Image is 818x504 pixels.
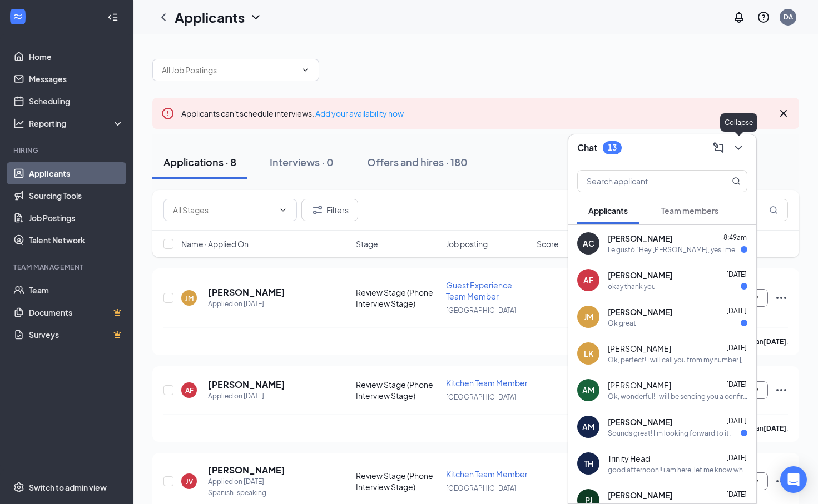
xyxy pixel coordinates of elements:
[186,477,193,486] div: JV
[712,141,725,154] svg: ComposeMessage
[208,464,285,476] h5: [PERSON_NAME]
[583,275,593,286] div: AF
[726,307,747,315] span: [DATE]
[764,337,786,346] b: [DATE]
[583,238,594,249] div: AC
[13,262,122,272] div: Team Management
[13,146,122,155] div: Hiring
[608,490,672,501] span: [PERSON_NAME]
[107,12,118,23] svg: Collapse
[446,238,488,249] span: Job posting
[732,11,746,24] svg: Notifications
[29,207,124,229] a: Job Postings
[446,280,512,301] span: Guest Experience Team Member
[279,206,287,214] svg: ChevronDown
[726,380,747,388] span: [DATE]
[12,11,23,22] svg: WorkstreamLogo
[208,391,285,402] div: Applied on [DATE]
[446,378,528,388] span: Kitchen Team Member
[29,279,124,301] a: Team
[726,453,747,462] span: [DATE]
[29,68,124,90] a: Messages
[775,291,788,305] svg: Ellipses
[726,270,747,278] span: [DATE]
[301,66,310,74] svg: ChevronDown
[29,184,124,207] a: Sourcing Tools
[29,229,124,251] a: Talent Network
[732,177,741,186] svg: MagnifyingGlass
[582,385,594,396] div: AM
[356,287,440,309] div: Review Stage (Phone Interview Stage)
[356,470,440,492] div: Review Stage (Phone Interview Stage)
[780,466,807,493] div: Open Intercom Messenger
[726,343,747,352] span: [DATE]
[584,348,593,359] div: LK
[769,206,778,214] svg: MagnifyingGlass
[537,238,559,249] span: Score
[270,155,334,169] div: Interviews · 0
[208,286,285,298] h5: [PERSON_NAME]
[249,11,262,24] svg: ChevronDown
[723,233,747,242] span: 8:49am
[446,484,517,492] span: [GEOGRAPHIC_DATA]
[29,482,107,493] div: Switch to admin view
[726,490,747,498] span: [DATE]
[185,386,194,395] div: AF
[29,162,124,184] a: Applicants
[608,233,672,244] span: [PERSON_NAME]
[608,282,656,291] div: okay thank you
[185,293,194,303] div: JM
[29,323,124,346] a: SurveysCrown
[29,90,124,112] a: Scheduling
[661,206,718,216] span: Team members
[29,301,124,323] a: DocumentsCrown
[720,113,757,132] div: Collapse
[608,453,650,464] span: Trinity Head
[446,393,517,401] span: [GEOGRAPHIC_DATA]
[608,416,672,427] span: [PERSON_NAME]
[367,155,468,169] div: Offers and hires · 180
[163,155,236,169] div: Applications · 8
[208,378,285,391] h5: [PERSON_NAME]
[577,142,597,154] h3: Chat
[757,11,770,24] svg: QuestionInfo
[608,245,741,255] div: Le gustó “Hey [PERSON_NAME], yes I mean [DATE], I apologize.”
[608,306,672,317] span: [PERSON_NAME]
[208,298,285,310] div: Applied on [DATE]
[608,355,747,365] div: Ok, perfect! I will call you from my number [DATE] at 4 pm, [PHONE_NUMBER]
[315,108,404,118] a: Add your availability now
[582,421,594,432] div: AM
[208,476,285,487] div: Applied on [DATE]
[181,238,249,249] span: Name · Applied On
[161,107,175,120] svg: Error
[777,107,790,120] svg: Cross
[608,318,636,328] div: Ok great
[29,118,125,129] div: Reporting
[578,171,710,192] input: Search applicant
[29,46,124,68] a: Home
[730,139,747,157] button: ChevronDown
[608,465,747,475] div: good afternoon!! i am here, let me know when you are ready.
[356,379,440,401] div: Review Stage (Phone Interview Stage)
[13,482,24,493] svg: Settings
[775,475,788,488] svg: Ellipses
[608,428,731,438] div: Sounds great! I'm looking forward to it.
[588,206,628,216] span: Applicants
[732,141,745,154] svg: ChevronDown
[608,143,617,152] div: 13
[584,311,593,322] div: JM
[173,204,274,216] input: All Stages
[446,469,528,479] span: Kitchen Team Member
[584,458,593,469] div: TH
[162,64,296,76] input: All Job Postings
[157,11,170,24] svg: ChevronLeft
[301,199,358,221] button: Filter Filters
[608,380,671,391] span: [PERSON_NAME]
[311,203,324,217] svg: Filter
[208,487,285,498] div: Spanish-speaking
[446,306,517,315] span: [GEOGRAPHIC_DATA]
[181,108,404,118] span: Applicants can't schedule interviews.
[356,238,378,249] span: Stage
[775,383,788,397] svg: Ellipses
